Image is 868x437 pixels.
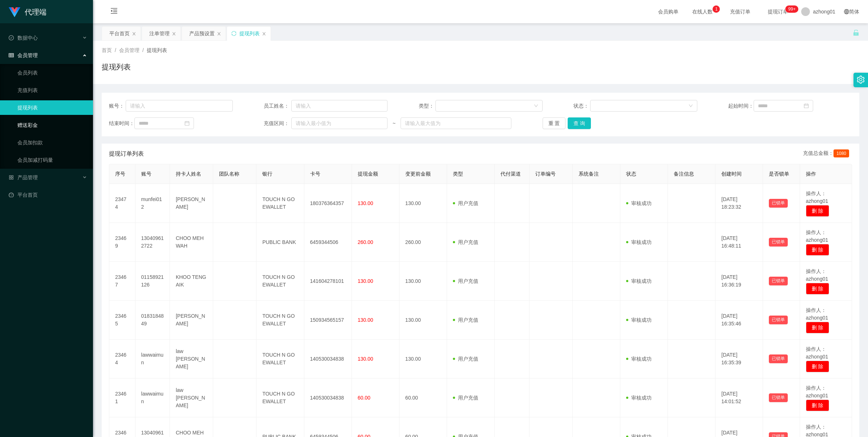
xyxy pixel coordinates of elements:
span: 审核成功 [626,239,652,245]
span: 变更前金额 [405,171,431,177]
td: 130.00 [399,301,447,340]
td: lawwaimun [135,378,170,417]
input: 请输入 [126,100,233,112]
button: 查 询 [568,117,591,129]
button: 已锁单 [769,199,788,208]
span: 1080 [833,149,849,157]
td: munfei012 [135,184,170,223]
td: 23474 [109,184,135,223]
i: 图标: menu-fold [102,0,126,24]
span: ~ [388,120,401,127]
i: 图标: calendar [184,121,190,126]
button: 已锁单 [769,238,788,246]
span: 数据中心 [9,35,38,41]
span: 在线人数 [689,9,716,14]
span: 序号 [115,171,125,177]
i: 图标: unlock [853,29,859,36]
button: 已锁单 [769,277,788,285]
span: 订单编号 [535,171,556,177]
td: TOUCH N GO EWALLET [256,184,304,223]
td: 23464 [109,340,135,378]
td: 130.00 [399,262,447,301]
div: 充值总金额： [803,149,852,158]
td: CHOO MEH WAH [170,223,213,262]
i: 图标: down [689,104,693,109]
td: 0183184849 [135,301,170,340]
button: 重 置 [543,117,566,129]
td: 140530034838 [304,340,352,378]
span: 审核成功 [626,356,652,362]
div: 注单管理 [149,27,170,40]
h1: 代理端 [25,0,46,24]
td: TOUCH N GO EWALLET [256,262,304,301]
input: 请输入最大值为 [401,117,511,129]
h1: 提现列表 [102,61,131,72]
span: 130.00 [358,317,373,323]
td: lawwaimun [135,340,170,378]
span: 操作 [806,171,816,177]
span: 用户充值 [453,317,478,323]
i: 图标: table [9,53,14,58]
i: 图标: setting [857,76,865,84]
span: 充值订单 [726,9,754,14]
span: 提现订单 [764,9,792,14]
td: 140530034838 [304,378,352,417]
button: 删 除 [806,244,829,256]
span: 银行 [262,171,272,177]
span: 会员管理 [9,52,38,58]
span: 持卡人姓名 [176,171,201,177]
span: 操作人：azhong01 [806,268,828,282]
td: 6459344506 [304,223,352,262]
i: 图标: check-circle-o [9,35,14,40]
td: 23467 [109,262,135,301]
span: 起始时间： [728,102,754,110]
span: 卡号 [310,171,320,177]
span: 账号 [141,171,151,177]
span: 操作人：azhong01 [806,346,828,360]
a: 赠送彩金 [17,118,87,132]
span: 用户充值 [453,356,478,362]
span: 团队名称 [219,171,239,177]
span: 260.00 [358,239,373,245]
i: 图标: close [262,32,266,36]
span: 用户充值 [453,239,478,245]
td: 260.00 [399,223,447,262]
sup: 1221 [785,5,798,13]
span: 提现列表 [147,47,167,53]
td: 130.00 [399,340,447,378]
span: 创建时间 [721,171,742,177]
button: 已锁单 [769,316,788,324]
td: 130.00 [399,184,447,223]
img: logo.9652507e.png [9,7,20,17]
td: 23469 [109,223,135,262]
span: 审核成功 [626,200,652,206]
td: [DATE] 18:23:32 [715,184,763,223]
i: 图标: appstore-o [9,175,14,180]
a: 会员加减打码量 [17,153,87,167]
td: [DATE] 16:48:11 [715,223,763,262]
i: 图标: calendar [804,103,809,108]
span: 会员管理 [119,47,139,53]
button: 已锁单 [769,393,788,402]
td: 60.00 [399,378,447,417]
span: 产品管理 [9,175,38,180]
p: 1 [715,5,718,13]
td: TOUCH N GO EWALLET [256,301,304,340]
button: 删 除 [806,322,829,333]
input: 请输入最小值为 [291,117,388,129]
i: 图标: close [132,32,136,36]
a: 提现列表 [17,100,87,115]
td: 23465 [109,301,135,340]
span: 类型 [453,171,463,177]
td: 23461 [109,378,135,417]
span: 状态 [626,171,636,177]
span: 是否锁单 [769,171,789,177]
a: 充值列表 [17,83,87,97]
td: 150934565157 [304,301,352,340]
i: 图标: down [534,104,538,109]
button: 删 除 [806,361,829,372]
span: 首页 [102,47,112,53]
td: 141604278101 [304,262,352,301]
span: 审核成功 [626,395,652,401]
span: 操作人：azhong01 [806,385,828,398]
